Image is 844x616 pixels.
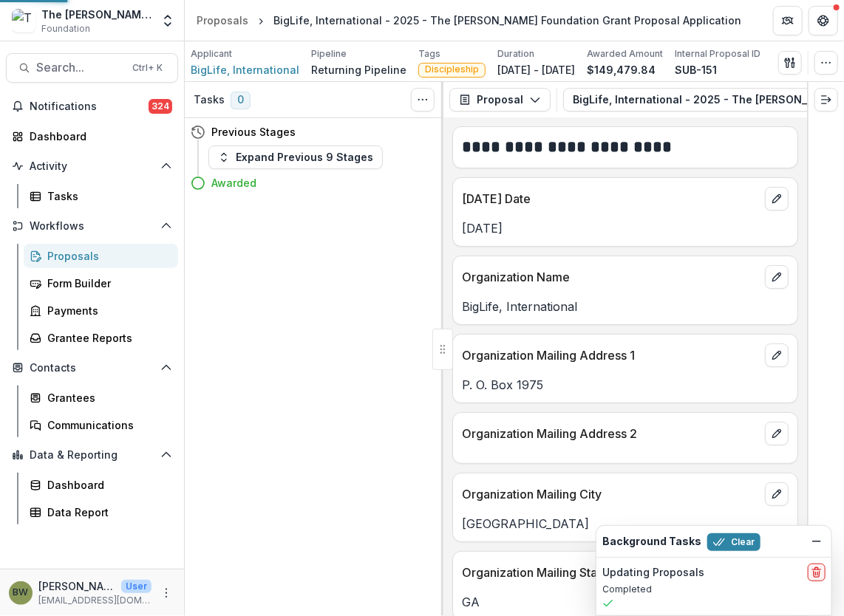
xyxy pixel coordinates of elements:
[808,564,826,581] button: delete
[602,567,704,579] h2: Updating Proposals
[602,535,701,548] h2: Background Tasks
[707,533,760,551] button: Clear
[808,533,826,550] button: Dismiss
[602,583,826,596] p: Completed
